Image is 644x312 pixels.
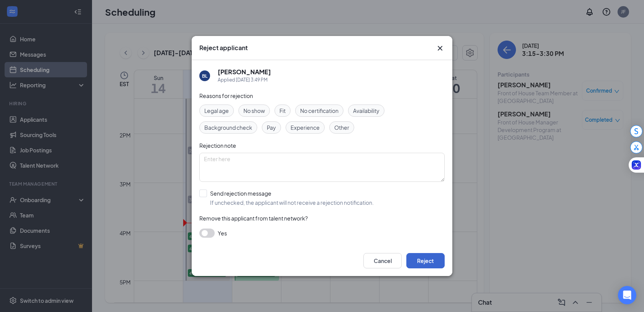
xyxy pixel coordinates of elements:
[363,253,402,268] button: Cancel
[406,253,445,268] button: Reject
[618,286,636,304] div: Open Intercom Messenger
[204,123,252,132] span: Background check
[291,123,320,132] span: Experience
[267,123,276,132] span: Pay
[218,76,271,84] div: Applied [DATE] 3:49 PM
[199,142,236,149] span: Rejection note
[353,106,379,115] span: Availability
[199,44,248,52] h3: Reject applicant
[199,215,308,222] span: Remove this applicant from talent network?
[218,68,271,76] h5: [PERSON_NAME]
[218,229,227,238] span: Yes
[199,92,253,99] span: Reasons for rejection
[435,44,445,53] button: Close
[334,123,349,132] span: Other
[435,44,445,53] svg: Cross
[243,106,265,115] span: No show
[279,106,286,115] span: Fit
[300,106,338,115] span: No certification
[204,106,229,115] span: Legal age
[202,73,207,79] div: BL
